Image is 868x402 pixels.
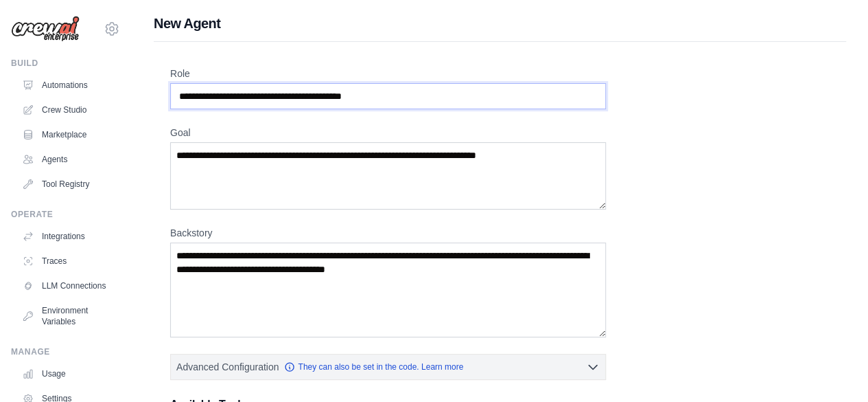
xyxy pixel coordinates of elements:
label: Backstory [170,226,606,240]
a: Environment Variables [16,300,120,333]
a: Automations [16,74,120,96]
button: Advanced Configuration They can also be set in the code. Learn more [171,355,605,379]
label: Role [170,67,606,80]
a: Marketplace [16,124,120,146]
div: Operate [11,209,120,220]
div: Build [11,58,120,69]
a: They can also be set in the code. Learn more [284,361,463,372]
a: Crew Studio [16,99,120,121]
img: Logo [11,16,80,42]
a: Usage [16,363,120,385]
a: Traces [16,250,120,272]
a: Tool Registry [16,173,120,195]
a: Integrations [16,225,120,247]
label: Goal [170,126,606,139]
div: Manage [11,346,120,357]
span: Advanced Configuration [176,360,279,374]
a: Agents [16,148,120,170]
a: LLM Connections [16,275,120,297]
h1: New Agent [154,14,846,33]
